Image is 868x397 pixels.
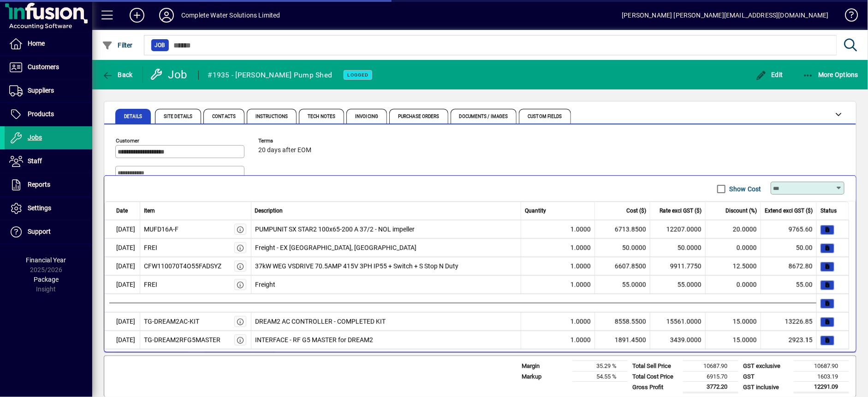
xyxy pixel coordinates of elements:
span: Description [255,207,283,215]
td: 15.0000 [706,349,761,367]
button: More Options [800,66,861,83]
td: 10687.90 [794,361,849,372]
td: 50.00 [761,238,817,257]
div: CFW110070T4O55FADSYZ [144,261,221,271]
td: Freight - EX [GEOGRAPHIC_DATA], [GEOGRAPHIC_DATA] [251,238,522,257]
span: Discount (%) [725,207,757,215]
a: Suppliers [5,79,92,102]
td: Gross Profit [628,382,683,393]
label: Show Cost [728,184,761,194]
td: [DATE] [104,220,140,238]
td: [DATE] [104,238,140,257]
span: Details [124,114,142,119]
span: Job [155,41,165,50]
td: 15.0000 [706,312,761,331]
span: Terms [258,138,314,144]
td: Total Sell Price [628,361,683,372]
span: Date [116,207,128,215]
td: GST [738,371,794,382]
button: Profile [152,7,181,24]
span: 1.0000 [571,335,591,345]
mat-label: Customer [116,137,139,144]
span: Financial Year [26,256,66,264]
td: 15561.0000 [650,312,706,331]
a: Support [5,220,92,243]
td: 6915.70 [683,371,738,382]
td: 2923.15 [761,331,817,349]
button: Add [122,7,152,24]
td: Freight [251,275,522,294]
div: TG-DREAM2AC-KIT [144,317,199,326]
td: 55.00 [761,275,817,294]
td: 1603.19 [794,371,849,382]
td: 15.0000 [706,331,761,349]
div: Complete Water Solutions Limited [181,8,280,23]
td: [DATE] [104,257,140,275]
span: Purchase Orders [398,114,440,119]
td: 35.29 % [572,361,628,372]
td: PUMPUNIT SX STAR2 100x65-200 A 37/2 - NOL impeller [251,220,522,238]
td: 6713.8500 [595,220,650,238]
td: 13226.85 [761,312,817,331]
span: Suppliers [28,87,54,94]
button: Back [100,66,135,83]
td: 55.0000 [650,275,706,294]
span: Tech Notes [308,114,335,119]
td: DREAM2 AC CONTROLLER - COMPLETED KIT [251,312,522,331]
td: 0.0000 [706,238,761,257]
td: Margin [517,361,572,372]
td: [DATE] [104,349,140,367]
td: 6607.8500 [595,257,650,275]
span: 1.0000 [571,280,591,290]
span: Support [28,228,51,235]
div: FREI [144,243,157,253]
span: Home [28,40,45,47]
a: Home [5,32,92,55]
span: Cost ($) [626,207,646,215]
a: Staff [5,150,92,173]
td: 12.5000 [706,257,761,275]
span: Quantity [525,207,546,215]
span: Customers [28,63,59,71]
span: Filter [102,41,133,49]
td: [DATE] [104,312,140,331]
td: 20.0000 [706,220,761,238]
div: [PERSON_NAME] [PERSON_NAME][EMAIL_ADDRESS][DOMAIN_NAME] [622,8,829,23]
td: INTERFACE - RF G5 MASTER for DREAM2 [251,331,522,349]
div: MUFD16A-F [144,225,178,234]
div: Job [150,67,189,82]
button: Edit [753,66,785,83]
td: 1891.4500 [595,331,650,349]
div: #1935 - [PERSON_NAME] Pump Shed [208,68,333,83]
span: Instructions [256,114,288,119]
span: 1.0000 [571,317,591,326]
td: 3439.0000 [650,331,706,349]
app-page-header-button: Back [92,66,143,83]
span: 1.0000 [571,225,591,234]
td: 1263.0000 [650,349,706,367]
td: 0.0000 [706,275,761,294]
span: Contacts [212,114,236,119]
span: Item [144,207,155,215]
span: Back [102,71,133,78]
td: 9765.60 [761,220,817,238]
span: More Options [803,71,859,78]
td: 50.0000 [595,238,650,257]
td: 50.0000 [650,238,706,257]
td: 37kW WEG VSDRIVE 70.5AMP 415V 3PH IP55 + Switch + S Stop N Duty [251,257,522,275]
span: 1.0000 [571,243,591,253]
span: Invoicing [355,114,378,119]
td: 12291.09 [794,382,849,393]
td: 9911.7750 [650,257,706,275]
td: 12207.0000 [650,220,706,238]
span: LOGGED [347,72,369,78]
td: 10687.90 [683,361,738,372]
a: Products [5,103,92,126]
td: 3772.20 [683,382,738,393]
td: GST exclusive [738,361,794,372]
span: Site Details [164,114,192,119]
a: Customers [5,56,92,79]
span: Products [28,110,54,118]
span: Custom Fields [528,114,562,119]
span: Rate excl GST ($) [660,207,702,215]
